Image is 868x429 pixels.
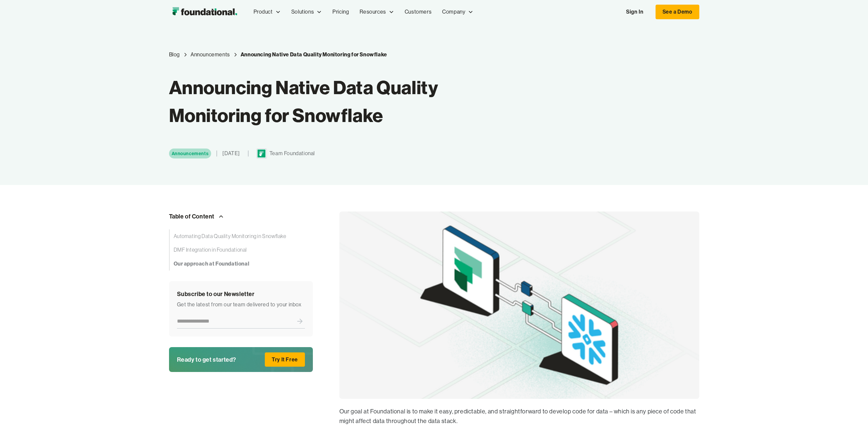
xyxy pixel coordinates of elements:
div: Get the latest from our team delivered to your inbox [177,300,305,309]
div: Ready to get started? [177,355,237,365]
a: Pricing [327,1,354,23]
div: Announcing Native Data Quality Monitoring for Snowflake [241,50,387,59]
div: Product [254,8,273,16]
div: Solutions [291,8,314,16]
a: home [169,5,240,19]
div: Announcements [191,50,230,59]
a: Automating Data Quality Monitoring in Snowflake [169,229,313,243]
input: Submit [295,314,305,328]
div: Product [248,1,286,23]
div: Team Foundational [269,149,315,158]
div: Table of Content [169,212,215,221]
a: Category [191,50,230,59]
a: Customers [399,1,437,23]
img: Arrow [217,213,225,220]
a: Blog [169,50,180,59]
a: Sign In [619,5,650,19]
p: Our goal at Foundational is to make it easy, predictable, and straightforward to develop code for... [339,407,699,426]
div: Company [437,1,479,23]
img: Foundational Logo [169,5,240,19]
a: Current blog [241,50,387,59]
div: Announcements [172,150,209,157]
a: Our approach at Foundational [169,257,313,271]
iframe: Chat Widget [835,397,868,429]
div: Resources [360,8,386,16]
a: DMF Integration in Foundational [169,243,313,257]
div: [DATE] [222,149,240,158]
strong: Our approach at Foundational [174,260,250,268]
h1: Announcing Native Data Quality Monitoring for Snowflake [169,74,532,129]
div: Resources [354,1,399,23]
a: Try It Free [265,352,305,367]
a: Category [169,149,211,158]
form: Newsletter Form [177,314,305,329]
div: Company [442,8,465,16]
div: Solutions [286,1,327,23]
div: Subscribe to our Newsletter [177,289,305,299]
a: See a Demo [656,5,699,19]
